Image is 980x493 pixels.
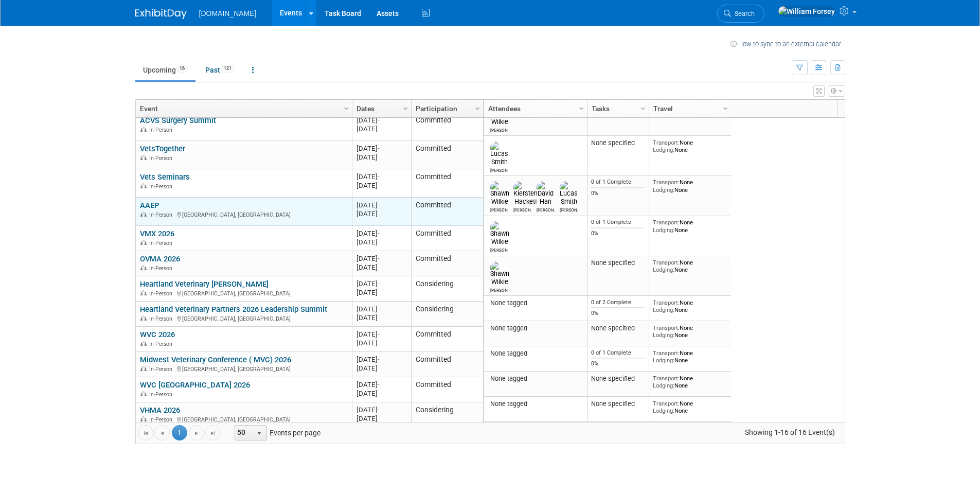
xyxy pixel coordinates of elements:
div: None None [653,375,727,390]
span: select [255,429,263,437]
span: - [378,145,380,152]
a: Column Settings [341,100,352,115]
span: - [378,116,380,124]
a: Go to the previous page [154,425,170,441]
div: None specified [591,400,645,408]
div: [DATE] [357,389,406,398]
a: VMX 2026 [140,229,174,238]
div: [DATE] [357,414,406,423]
span: In-Person [149,265,175,272]
img: David Han [537,181,555,206]
div: None None [653,139,727,154]
div: 0% [591,360,645,367]
img: Lucas Smith [560,181,578,206]
img: In-Person Event [140,183,147,188]
div: None tagged [488,349,583,358]
span: Column Settings [721,104,729,113]
div: [DATE] [357,380,406,389]
span: Column Settings [342,104,350,113]
img: ExhibitDay [135,9,187,19]
span: In-Person [149,127,175,133]
div: 0 of 1 Complete [591,179,645,186]
span: Transport: [653,299,680,306]
span: Transport: [653,259,680,266]
span: 121 [221,65,235,73]
span: In-Person [149,341,175,347]
div: [GEOGRAPHIC_DATA], [GEOGRAPHIC_DATA] [140,314,347,323]
a: Midwest Veterinary Conference ( MVC) 2026 [140,355,291,364]
div: 0 of 1 Complete [591,349,645,357]
span: - [378,255,380,262]
span: Transport: [653,139,680,146]
span: Lodging: [653,357,674,364]
span: - [378,356,380,363]
a: Travel [653,100,724,117]
span: Transport: [653,179,680,186]
span: Lodging: [653,331,674,339]
a: WVC 2026 [140,330,175,339]
a: Column Settings [576,100,587,115]
div: None specified [591,259,645,267]
img: In-Person Event [140,391,147,396]
div: [GEOGRAPHIC_DATA], [GEOGRAPHIC_DATA] [140,415,347,424]
div: 0% [591,190,645,197]
span: - [378,381,380,389]
div: [DATE] [357,364,406,373]
img: In-Person Event [140,315,147,321]
td: Committed [411,198,483,226]
span: Go to the next page [192,429,201,437]
div: [DATE] [357,209,406,218]
a: Go to the next page [189,425,204,441]
div: None None [653,219,727,234]
div: [DATE] [357,229,406,238]
div: [DATE] [357,263,406,272]
div: None tagged [488,400,583,408]
span: Lodging: [653,226,674,234]
a: Participation [416,100,476,117]
td: Committed [411,327,483,352]
a: How to sync to an external calendar... [730,40,845,48]
div: None specified [591,139,645,147]
span: - [378,201,380,209]
div: [DATE] [357,305,406,313]
span: Transport: [653,400,680,407]
span: Column Settings [639,104,647,113]
a: Search [717,5,764,23]
div: None None [653,349,727,364]
div: Kiersten Hackett [513,206,531,213]
div: None None [653,259,727,274]
div: [DATE] [357,116,406,125]
a: Column Settings [720,100,731,115]
span: Transport: [653,375,680,382]
a: WVC [GEOGRAPHIC_DATA] 2026 [140,380,250,390]
div: [DATE] [357,172,406,181]
div: [DATE] [357,330,406,339]
div: None specified [591,324,645,332]
a: Heartland Veterinary Partners 2026 Leadership Summit [140,305,327,314]
span: In-Person [149,212,175,218]
div: None tagged [488,324,583,332]
span: 16 [176,65,188,73]
div: None None [653,299,727,314]
span: In-Person [149,366,175,373]
span: In-Person [149,315,175,322]
span: [DOMAIN_NAME] [199,9,257,17]
div: Lucas Smith [490,166,508,173]
div: [DATE] [357,339,406,347]
span: In-Person [149,391,175,398]
span: Lodging: [653,382,674,389]
span: - [378,173,380,181]
span: Column Settings [401,104,409,113]
td: Considering [411,302,483,327]
a: Vets Seminars [140,172,190,182]
td: Considering [411,276,483,302]
span: Lodging: [653,266,674,273]
div: None tagged [488,299,583,307]
a: Dates [357,100,404,117]
span: Showing 1-16 of 16 Event(s) [735,425,844,439]
div: 0% [591,310,645,317]
a: Tasks [592,100,642,117]
div: [DATE] [357,355,406,364]
td: Committed [411,226,483,251]
img: Kiersten Hackett [513,181,538,206]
